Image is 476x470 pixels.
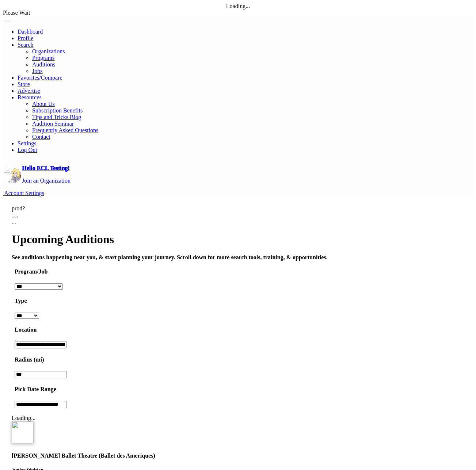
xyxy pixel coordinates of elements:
a: Favorites/Compare [18,74,62,81]
a: Programs [32,55,54,61]
span: Account Settings [4,190,44,196]
div: Please Wait [3,9,473,16]
h4: Program/Job [15,268,461,275]
span: Loading... [226,3,250,9]
a: About Us [32,101,55,107]
a: Dashboard [18,28,43,35]
a: Subscription Benefits [32,107,83,114]
a: Auditions [32,61,55,68]
a: Jobs [32,68,42,74]
a: Organizations [32,48,65,54]
a: Settings [18,140,37,146]
h4: [PERSON_NAME] Ballet Theatre (Ballet des Ameriques) [12,452,464,459]
a: Hello ECL Testing! [22,165,70,171]
button: Close [12,216,18,218]
a: Tips and Tricks Blog [32,114,81,120]
a: Advertise [18,88,40,94]
h4: See auditions happening near you, & start planning your journey. Scroll down for more search tool... [12,254,464,261]
h4: Location [15,326,461,333]
a: Log Out [18,147,37,153]
a: Audition Seminar [32,121,74,127]
a: Contact [32,134,50,140]
button: Toggle navigation [4,20,10,22]
a: Profile [18,35,34,41]
h4: Radius (mi) [15,356,44,363]
span: Loading... [12,415,35,421]
input: Location [15,341,66,348]
a: Join an Organization [22,177,71,184]
div: ... [12,218,464,225]
a: Store [18,81,30,87]
h4: Type [15,298,461,304]
a: Search [18,42,34,48]
a: Frequently Asked Questions [32,127,98,133]
ul: Resources [18,48,473,74]
a: Apply Filters [12,408,43,414]
a: Account Settings [3,190,44,196]
ul: Resources [18,101,473,140]
h4: Pick Date Range [15,386,461,393]
h1: Upcoming Auditions [12,233,464,246]
img: profile picture [4,166,21,192]
a: Resources [18,94,42,100]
